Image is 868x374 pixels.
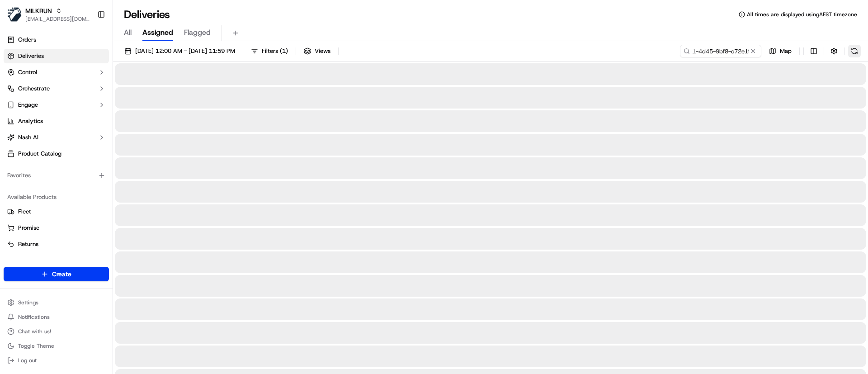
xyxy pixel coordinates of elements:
[4,147,109,161] a: Product Catalog
[4,4,94,25] button: MILKRUNMILKRUN[EMAIL_ADDRESS][DOMAIN_NAME]
[4,221,109,235] button: Promise
[18,240,38,248] span: Returns
[18,68,37,76] span: Control
[4,114,109,128] a: Analytics
[4,296,109,309] button: Settings
[18,150,61,158] span: Product Catalog
[7,7,22,22] img: MILKRUN
[18,52,44,60] span: Deliveries
[4,237,109,251] button: Returns
[120,45,239,57] button: [DATE] 12:00 AM - [DATE] 11:59 PM
[4,204,109,219] button: Fleet
[18,85,50,93] span: Orchestrate
[765,45,796,57] button: Map
[18,328,51,335] span: Chat with us!
[18,357,37,364] span: Log out
[4,65,109,80] button: Control
[142,27,173,38] span: Assigned
[18,313,50,321] span: Notifications
[18,36,36,44] span: Orders
[7,240,105,248] a: Returns
[4,33,109,47] a: Orders
[4,98,109,112] button: Engage
[25,6,52,15] button: MILKRUN
[18,133,38,142] span: Nash AI
[4,81,109,96] button: Orchestrate
[7,208,105,216] a: Fleet
[280,47,288,55] span: ( 1 )
[4,168,109,183] div: Favorites
[4,340,109,352] button: Toggle Theme
[247,45,292,57] button: Filters(1)
[18,299,38,306] span: Settings
[780,47,792,55] span: Map
[52,270,71,279] span: Create
[262,47,288,55] span: Filters
[4,130,109,145] button: Nash AI
[135,47,235,55] span: [DATE] 12:00 AM - [DATE] 11:59 PM
[680,45,761,57] input: Type to search
[18,101,38,109] span: Engage
[4,49,109,63] a: Deliveries
[4,190,109,204] div: Available Products
[315,47,330,55] span: Views
[124,27,132,38] span: All
[7,224,105,232] a: Promise
[848,45,861,57] button: Refresh
[4,267,109,281] button: Create
[18,342,54,350] span: Toggle Theme
[25,15,90,23] button: [EMAIL_ADDRESS][DOMAIN_NAME]
[18,117,43,125] span: Analytics
[300,45,335,57] button: Views
[4,311,109,323] button: Notifications
[184,27,211,38] span: Flagged
[18,224,39,232] span: Promise
[124,7,170,22] h1: Deliveries
[4,354,109,367] button: Log out
[4,325,109,338] button: Chat with us!
[18,208,31,216] span: Fleet
[747,11,857,18] span: All times are displayed using AEST timezone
